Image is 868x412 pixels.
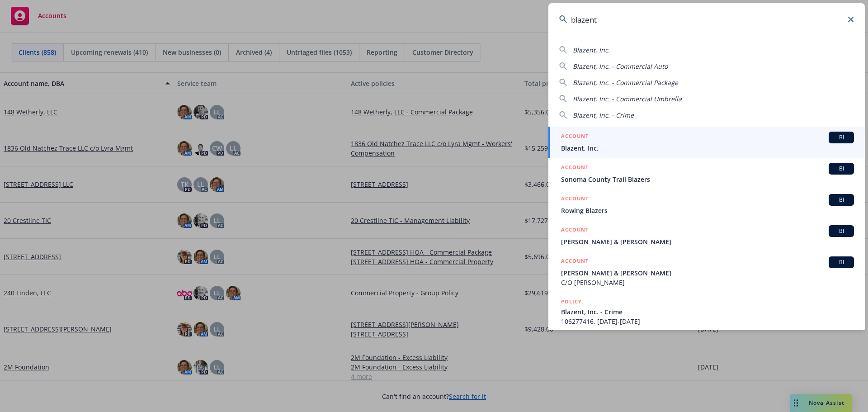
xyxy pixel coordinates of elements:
span: BI [832,258,850,266]
span: Blazent, Inc. - Crime [561,307,854,317]
span: Blazent, Inc. [561,143,854,153]
span: Blazent, Inc. - Crime [573,111,634,119]
span: BI [832,196,850,204]
span: [PERSON_NAME] & [PERSON_NAME] [561,268,854,278]
span: BI [832,227,850,235]
h5: ACCOUNT [561,256,589,267]
a: ACCOUNTBI[PERSON_NAME] & [PERSON_NAME]C/O [PERSON_NAME] [548,251,865,292]
a: ACCOUNTBIBlazent, Inc. [548,127,865,158]
h5: POLICY [561,297,582,306]
h5: ACCOUNT [561,225,589,236]
span: [PERSON_NAME] & [PERSON_NAME] [561,237,854,246]
h5: ACCOUNT [561,132,589,142]
input: Search... [548,3,865,36]
span: BI [832,133,850,142]
a: POLICYBlazent, Inc. - Crime106277416, [DATE]-[DATE] [548,292,865,331]
span: Blazent, Inc. - Commercial Umbrella [573,95,682,103]
span: Blazent, Inc. - Commercial Auto [573,62,668,71]
span: BI [832,165,850,173]
span: 106277416, [DATE]-[DATE] [561,317,854,326]
span: Blazent, Inc. - Commercial Package [573,78,678,87]
h5: ACCOUNT [561,163,589,174]
span: Rowing Blazers [561,206,854,215]
a: ACCOUNTBIRowing Blazers [548,189,865,220]
span: Blazent, Inc. [573,46,610,54]
a: ACCOUNTBISonoma County Trail Blazers [548,158,865,189]
a: ACCOUNTBI[PERSON_NAME] & [PERSON_NAME] [548,220,865,251]
h5: ACCOUNT [561,194,589,205]
span: C/O [PERSON_NAME] [561,278,854,287]
span: Sonoma County Trail Blazers [561,175,854,184]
